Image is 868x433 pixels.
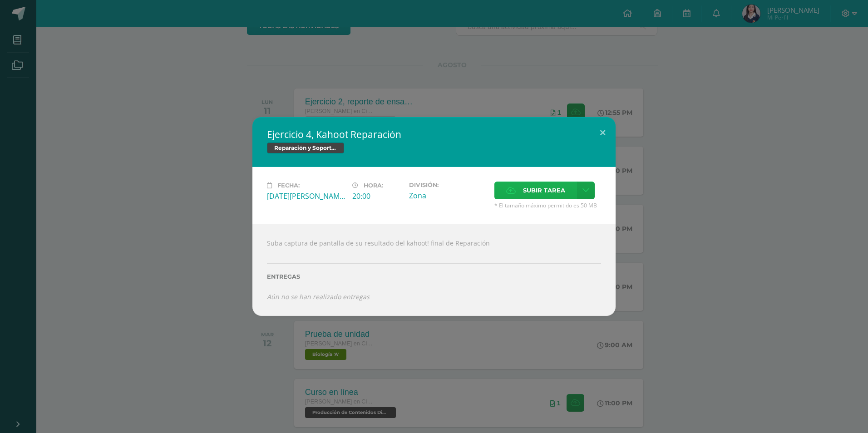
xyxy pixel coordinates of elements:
[409,191,487,201] div: Zona
[494,202,601,209] span: * El tamaño máximo permitido es 50 MB
[364,182,383,189] span: Hora:
[267,128,601,141] h2: Ejercicio 4, Kahoot Reparación
[277,182,300,189] span: Fecha:
[409,182,487,188] label: División:
[252,224,616,315] div: Suba captura de pantalla de su resultado del kahoot! final de Reparación
[267,292,370,301] i: Aún no se han realizado entregas
[352,191,402,201] div: 20:00
[590,117,616,148] button: Close (Esc)
[523,182,565,199] span: Subir tarea
[267,191,345,201] div: [DATE][PERSON_NAME]
[267,273,601,280] label: Entregas
[267,143,344,153] span: Reparación y Soporte Técnico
